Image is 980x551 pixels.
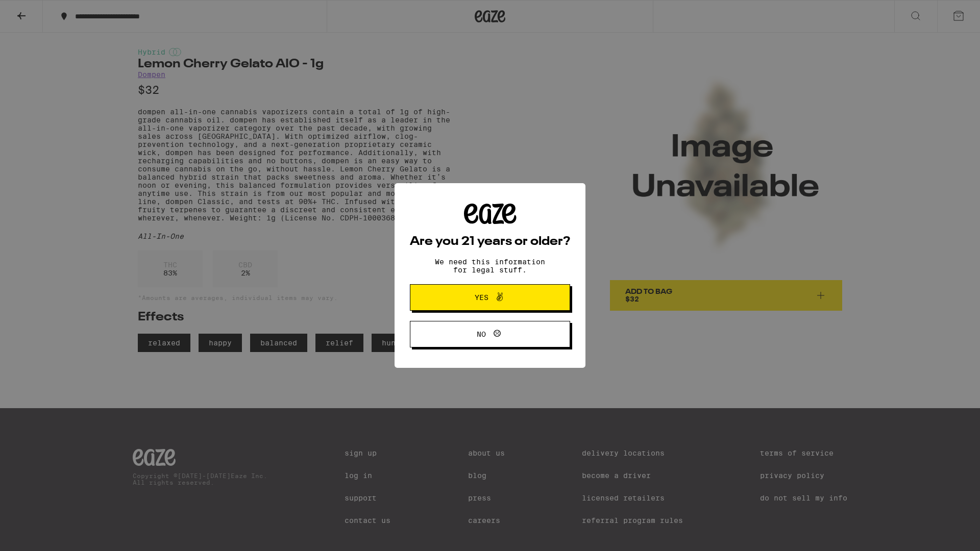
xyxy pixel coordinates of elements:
span: No [477,331,486,338]
h2: Are you 21 years or older? [410,236,570,248]
button: No [410,321,570,347]
p: We need this information for legal stuff. [426,258,554,274]
span: Yes [475,294,488,301]
button: Yes [410,284,570,311]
